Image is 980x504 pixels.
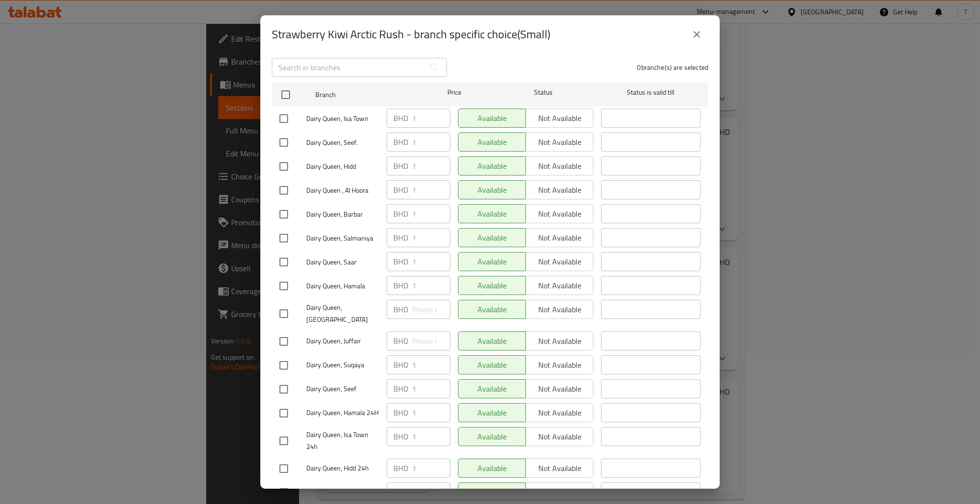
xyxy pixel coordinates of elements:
input: Please enter price [412,276,450,295]
input: Please enter price [412,204,450,223]
p: BHD [393,407,408,418]
button: close [685,23,708,46]
input: Please enter price [412,403,450,422]
p: BHD [393,232,408,243]
input: Search in branches [272,58,425,77]
span: Dairy Queen, Seef [306,383,379,395]
span: Dairy Queen, Isa Town [306,113,379,125]
span: Dairy Queen, Saar [306,256,379,268]
input: Please enter price [412,331,450,351]
p: BHD [393,335,408,347]
span: Dairy Queen, Juffair [306,335,379,347]
span: Dairy Queen, Seef. [306,137,379,149]
p: BHD [393,462,408,474]
input: Please enter price [412,482,450,502]
p: BHD [393,486,408,498]
p: BHD [393,383,408,394]
p: BHD [393,431,408,442]
span: Dairy Queen, Hamala 24H [306,407,379,419]
input: Please enter price [412,459,450,478]
span: Dairy Queen, Salmaniya [306,232,379,244]
span: Dairy Queen, Hidd 24h [306,462,379,474]
span: Status is valid till [601,87,701,99]
input: Please enter price [412,132,450,152]
input: Please enter price [412,180,450,199]
p: BHD [393,304,408,315]
input: Please enter price [412,379,450,398]
span: Status [494,87,593,99]
input: Please enter price [412,109,450,128]
span: Price [423,87,486,99]
p: BHD [393,184,408,196]
h2: Strawberry Kiwi Arctic Rush - branch specific choice(Small) [272,27,550,42]
p: BHD [393,256,408,267]
p: BHD [393,136,408,148]
input: Please enter price [412,252,450,271]
input: Please enter price [412,427,450,446]
input: Please enter price [412,228,450,247]
input: Please enter price [412,156,450,175]
span: Dairy Queen, Isa Town 24h [306,429,379,453]
span: Dairy Queen, Barbar [306,208,379,220]
p: BHD [393,208,408,219]
input: Please enter price [412,355,450,374]
p: 0 branche(s) are selected [637,63,708,72]
span: Branch [315,89,415,101]
span: Dairy Queen, Nuwaidrat [306,486,379,498]
p: BHD [393,112,408,124]
span: Dairy Queen, Suqaya [306,359,379,371]
p: BHD [393,160,408,172]
p: BHD [393,280,408,291]
span: Dairy Queen, Hidd [306,161,379,173]
p: BHD [393,359,408,371]
span: Dairy Queen, Hamala [306,280,379,292]
input: Please enter price [412,300,450,319]
span: Dairy Queen, [GEOGRAPHIC_DATA] [306,302,379,326]
span: Dairy Queen , Al Hoora [306,185,379,197]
